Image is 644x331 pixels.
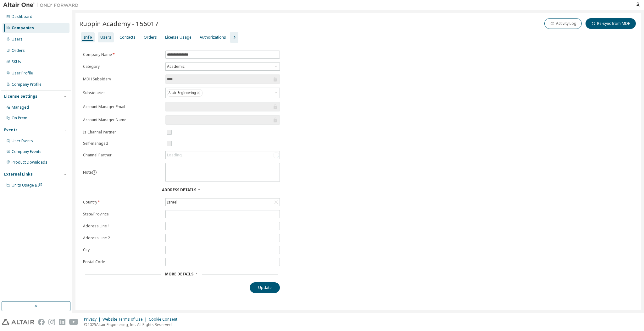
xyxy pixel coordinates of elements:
[38,319,45,325] img: facebook.svg
[84,322,181,327] p: © 2025 Altair Engineering, Inc. All Rights Reserved.
[83,130,162,135] label: Is Channel Partner
[79,19,158,28] span: Ruppin Academy - 156017
[149,317,181,322] div: Cookie Consent
[4,172,33,177] div: External Links
[586,18,636,29] button: Re-sync from MDH
[12,105,29,110] div: Managed
[12,116,27,121] div: On Prem
[4,94,37,99] div: License Settings
[119,35,136,40] div: Contacts
[83,236,162,241] label: Address Line 2
[83,224,162,229] label: Address Line 1
[83,170,92,175] label: Note
[165,271,193,277] span: More Details
[12,25,34,30] div: Companies
[165,35,192,40] div: License Usage
[83,104,162,109] label: Account Manager Email
[12,160,47,165] div: Product Downloads
[83,259,162,264] label: Postal Code
[12,71,33,76] div: User Profile
[48,319,55,325] img: instagram.svg
[69,319,78,325] img: youtube.svg
[83,247,162,252] label: City
[83,153,162,158] label: Channel Partner
[167,153,185,158] div: Loading...
[83,90,162,95] label: Subsidiaries
[83,35,92,40] div: Info
[83,77,162,82] label: MDH Subsidary
[92,170,97,175] button: information
[12,149,42,154] div: Company Events
[4,128,18,133] div: Events
[3,2,82,8] img: Altair One
[166,63,280,70] div: Academic
[83,141,162,146] label: Self-managed
[162,187,196,193] span: Address Details
[12,59,21,64] div: SKUs
[83,52,162,57] label: Company Name
[59,319,65,325] img: linkedin.svg
[83,212,162,217] label: State/Province
[166,198,280,206] div: Israel
[83,200,162,205] label: Country
[12,37,23,42] div: Users
[83,64,162,69] label: Category
[144,35,157,40] div: Orders
[100,35,111,40] div: Users
[544,18,582,29] button: Activity Log
[12,138,33,144] div: User Events
[2,319,34,325] img: altair_logo.svg
[103,317,149,322] div: Website Terms of Use
[12,48,25,53] div: Orders
[83,117,162,122] label: Account Manager Name
[166,151,280,159] div: Loading...
[166,63,186,70] div: Academic
[166,88,280,98] div: Altair Engineering
[12,182,42,188] span: Units Usage BI
[250,282,280,293] button: Update
[84,317,103,322] div: Privacy
[200,35,226,40] div: Authorizations
[166,199,178,206] div: Israel
[167,89,203,97] div: Altair Engineering
[12,14,32,19] div: Dashboard
[12,82,42,87] div: Company Profile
